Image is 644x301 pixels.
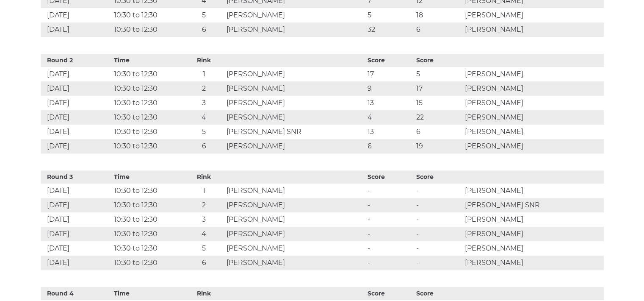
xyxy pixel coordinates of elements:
[365,96,414,110] td: 13
[183,170,224,184] th: Rink
[414,241,463,256] td: -
[183,256,224,270] td: 6
[414,184,463,198] td: -
[41,198,112,212] td: [DATE]
[365,81,414,96] td: 9
[224,96,365,110] td: [PERSON_NAME]
[414,170,463,184] th: Score
[41,139,112,153] td: [DATE]
[41,125,112,139] td: [DATE]
[365,8,414,22] td: 5
[41,110,112,125] td: [DATE]
[41,241,112,256] td: [DATE]
[41,54,112,67] th: Round 2
[365,67,414,81] td: 17
[112,227,183,241] td: 10:30 to 12:30
[112,54,183,67] th: Time
[112,125,183,139] td: 10:30 to 12:30
[224,227,365,241] td: [PERSON_NAME]
[41,81,112,96] td: [DATE]
[112,256,183,270] td: 10:30 to 12:30
[224,8,365,22] td: [PERSON_NAME]
[224,184,365,198] td: [PERSON_NAME]
[365,22,414,37] td: 32
[183,139,224,153] td: 6
[414,125,463,139] td: 6
[365,227,414,241] td: -
[414,198,463,212] td: -
[41,287,112,300] th: Round 4
[414,212,463,227] td: -
[414,139,463,153] td: 19
[462,198,603,212] td: [PERSON_NAME] SNR
[365,184,414,198] td: -
[112,96,183,110] td: 10:30 to 12:30
[224,81,365,96] td: [PERSON_NAME]
[462,67,603,81] td: [PERSON_NAME]
[462,125,603,139] td: [PERSON_NAME]
[462,184,603,198] td: [PERSON_NAME]
[112,241,183,256] td: 10:30 to 12:30
[41,227,112,241] td: [DATE]
[414,287,463,300] th: Score
[183,81,224,96] td: 2
[224,139,365,153] td: [PERSON_NAME]
[112,22,183,37] td: 10:30 to 12:30
[224,125,365,139] td: [PERSON_NAME] SNR
[414,67,463,81] td: 5
[41,256,112,270] td: [DATE]
[41,22,112,37] td: [DATE]
[224,22,365,37] td: [PERSON_NAME]
[224,67,365,81] td: [PERSON_NAME]
[365,212,414,227] td: -
[183,110,224,125] td: 4
[414,8,463,22] td: 18
[462,139,603,153] td: [PERSON_NAME]
[462,8,603,22] td: [PERSON_NAME]
[365,125,414,139] td: 13
[462,241,603,256] td: [PERSON_NAME]
[183,125,224,139] td: 5
[183,287,224,300] th: Rink
[462,256,603,270] td: [PERSON_NAME]
[224,198,365,212] td: [PERSON_NAME]
[112,110,183,125] td: 10:30 to 12:30
[414,96,463,110] td: 15
[41,67,112,81] td: [DATE]
[414,81,463,96] td: 17
[112,212,183,227] td: 10:30 to 12:30
[112,8,183,22] td: 10:30 to 12:30
[112,139,183,153] td: 10:30 to 12:30
[365,256,414,270] td: -
[224,241,365,256] td: [PERSON_NAME]
[112,184,183,198] td: 10:30 to 12:30
[183,22,224,37] td: 6
[183,96,224,110] td: 3
[112,170,183,184] th: Time
[41,170,112,184] th: Round 3
[414,22,463,37] td: 6
[365,287,414,300] th: Score
[224,256,365,270] td: [PERSON_NAME]
[414,256,463,270] td: -
[183,198,224,212] td: 2
[462,81,603,96] td: [PERSON_NAME]
[112,287,183,300] th: Time
[462,227,603,241] td: [PERSON_NAME]
[183,184,224,198] td: 1
[41,184,112,198] td: [DATE]
[183,67,224,81] td: 1
[183,212,224,227] td: 3
[365,54,414,67] th: Score
[462,22,603,37] td: [PERSON_NAME]
[414,227,463,241] td: -
[365,170,414,184] th: Score
[462,212,603,227] td: [PERSON_NAME]
[183,241,224,256] td: 5
[41,8,112,22] td: [DATE]
[112,198,183,212] td: 10:30 to 12:30
[462,110,603,125] td: [PERSON_NAME]
[365,198,414,212] td: -
[224,110,365,125] td: [PERSON_NAME]
[224,212,365,227] td: [PERSON_NAME]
